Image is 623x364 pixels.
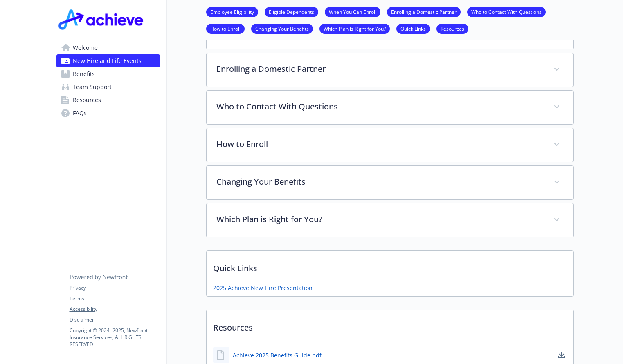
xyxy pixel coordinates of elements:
p: Which Plan is Right for You? [216,213,544,226]
a: Welcome [56,41,160,54]
span: Team Support [73,80,112,94]
a: Eligible Dependents [265,8,318,16]
a: How to Enroll [206,25,245,32]
a: Achieve 2025 Benefits Guide.pdf [233,351,322,360]
div: Which Plan is Right for You? [207,203,573,237]
a: Accessibility [70,306,160,313]
a: Resources [436,25,468,32]
a: Benefits [56,67,160,80]
a: Quick Links [396,25,430,32]
a: FAQs [56,107,160,120]
span: Resources [73,94,101,107]
a: Which Plan is Right for You? [319,25,390,32]
div: Who to Contact With Questions [207,91,573,124]
span: FAQs [73,107,87,120]
a: Disclaimer [70,316,160,324]
p: Changing Your Benefits [216,176,544,188]
p: Enrolling a Domestic Partner [216,63,544,75]
a: Enrolling a Domestic Partner [387,8,461,16]
p: How to Enroll [216,138,544,150]
p: Quick Links [207,251,573,281]
p: Copyright © 2024 - 2025 , Newfront Insurance Services, ALL RIGHTS RESERVED [70,327,160,348]
a: download document [557,350,567,360]
a: Privacy [70,284,160,292]
p: Resources [207,310,573,340]
a: Employee Eligibility [206,8,258,16]
div: How to Enroll [207,128,573,162]
a: Who to Contact With Questions [467,8,546,16]
span: Benefits [73,67,95,80]
a: Team Support [56,80,160,94]
a: Terms [70,295,160,302]
p: Who to Contact With Questions [216,100,544,113]
span: New Hire and Life Events [73,54,142,67]
div: Changing Your Benefits [207,166,573,199]
div: Enrolling a Domestic Partner [207,53,573,87]
a: New Hire and Life Events [56,54,160,67]
a: 2025 Achieve New Hire Presentation [213,284,313,292]
a: Changing Your Benefits [251,25,313,32]
a: When You Can Enroll [325,8,380,16]
span: Welcome [73,41,98,54]
a: Resources [56,94,160,107]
